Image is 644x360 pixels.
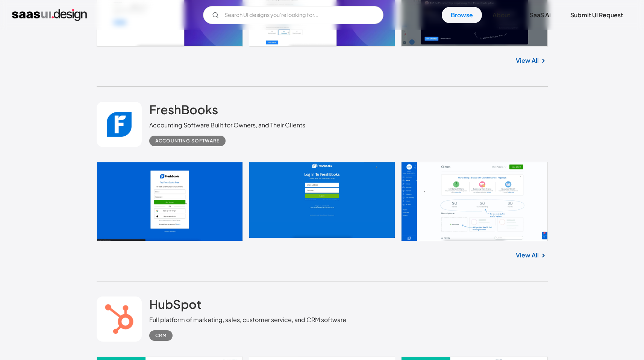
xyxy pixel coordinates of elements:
[149,296,202,315] a: HubSpot
[149,296,202,312] h2: HubSpot
[203,6,383,24] input: Search UI designs you're looking for...
[149,121,305,130] div: Accounting Software Built for Owners, and Their Clients
[483,7,519,23] a: About
[149,315,346,324] div: Full platform of marketing, sales, customer service, and CRM software
[155,331,167,340] div: CRM
[149,102,218,121] a: FreshBooks
[442,7,482,23] a: Browse
[516,56,539,65] a: View All
[149,102,218,117] h2: FreshBooks
[521,7,560,23] a: SaaS Ai
[561,7,632,23] a: Submit UI Request
[12,9,87,21] a: home
[203,6,383,24] form: Email Form
[155,136,220,145] div: Accounting Software
[516,251,539,260] a: View All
